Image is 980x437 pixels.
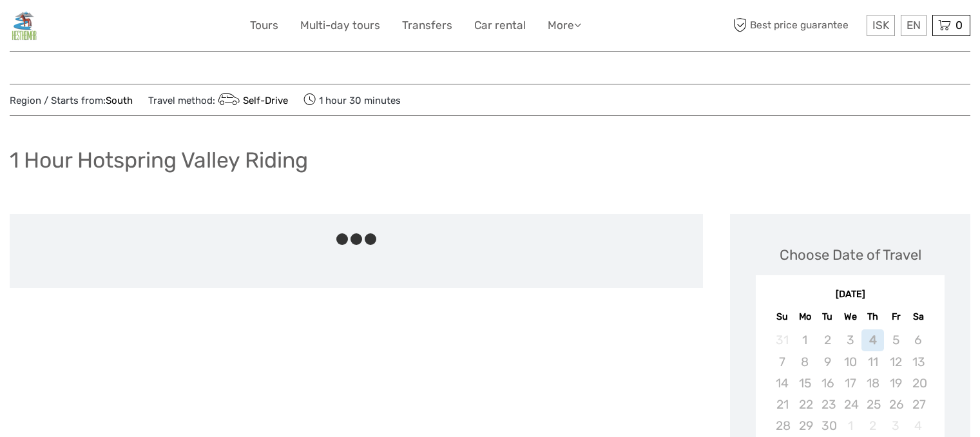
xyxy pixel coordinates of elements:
div: Th [861,308,884,325]
div: Not available Wednesday, September 10th, 2025 [839,351,861,373]
div: We [839,308,861,325]
div: Su [771,308,793,325]
div: EN [901,15,927,36]
div: Not available Friday, September 26th, 2025 [884,394,907,415]
div: Not available Wednesday, September 3rd, 2025 [839,329,861,351]
div: Not available Sunday, August 31st, 2025 [771,329,793,351]
div: [DATE] [756,288,945,302]
div: Not available Sunday, September 14th, 2025 [771,373,793,394]
div: Not available Monday, September 15th, 2025 [794,373,816,394]
div: Choose Date of Travel [780,245,921,265]
div: Not available Monday, September 29th, 2025 [794,415,816,436]
div: Not available Sunday, September 21st, 2025 [771,394,793,415]
img: General Info: [10,10,38,41]
div: Not available Thursday, September 4th, 2025 [861,329,884,351]
div: Not available Thursday, September 25th, 2025 [861,394,884,415]
div: Not available Tuesday, September 9th, 2025 [816,351,839,373]
div: Not available Monday, September 1st, 2025 [794,329,816,351]
a: Transfers [402,16,452,35]
a: More [548,16,581,35]
div: Sa [907,308,930,325]
div: Not available Friday, September 5th, 2025 [884,329,907,351]
div: Not available Saturday, September 27th, 2025 [907,394,930,415]
a: Car rental [474,16,526,35]
div: Not available Saturday, September 6th, 2025 [907,329,930,351]
div: Not available Friday, September 12th, 2025 [884,351,907,373]
a: Tours [250,16,278,35]
div: Tu [816,308,839,325]
div: Not available Wednesday, September 17th, 2025 [839,373,861,394]
div: Not available Monday, September 22nd, 2025 [794,394,816,415]
div: Not available Thursday, September 11th, 2025 [861,351,884,373]
div: Not available Sunday, September 28th, 2025 [771,415,793,436]
div: Not available Tuesday, September 30th, 2025 [816,415,839,436]
div: Not available Sunday, September 7th, 2025 [771,351,793,373]
div: Not available Wednesday, September 24th, 2025 [839,394,861,415]
h1: 1 Hour Hotspring Valley Riding [10,147,308,173]
div: Not available Tuesday, September 2nd, 2025 [816,329,839,351]
div: Mo [794,308,816,325]
div: Not available Tuesday, September 16th, 2025 [816,373,839,394]
div: Not available Saturday, October 4th, 2025 [907,415,930,436]
div: Not available Monday, September 8th, 2025 [794,351,816,373]
div: Fr [884,308,907,325]
div: Not available Saturday, September 13th, 2025 [907,351,930,373]
span: 0 [954,19,965,32]
span: Best price guarantee [730,15,863,36]
a: South [106,95,133,106]
a: Multi-day tours [300,16,380,35]
div: Not available Wednesday, October 1st, 2025 [839,415,861,436]
span: 1 hour 30 minutes [303,91,401,109]
div: Not available Friday, September 19th, 2025 [884,373,907,394]
span: Region / Starts from: [10,94,133,108]
div: Not available Friday, October 3rd, 2025 [884,415,907,436]
span: ISK [872,19,889,32]
div: Not available Thursday, September 18th, 2025 [861,373,884,394]
div: Not available Saturday, September 20th, 2025 [907,373,930,394]
span: Travel method: [148,91,288,109]
a: Self-Drive [215,95,288,106]
div: Not available Thursday, October 2nd, 2025 [861,415,884,436]
div: Not available Tuesday, September 23rd, 2025 [816,394,839,415]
